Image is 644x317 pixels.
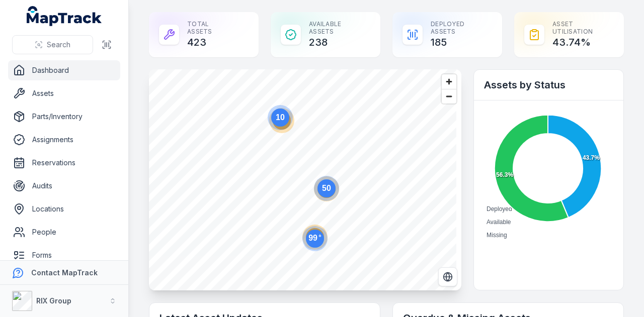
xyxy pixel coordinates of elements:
[322,184,331,192] text: 50
[308,233,321,242] text: 99
[8,176,120,196] a: Audits
[276,113,285,122] text: 10
[36,296,71,305] strong: RIX Group
[318,233,321,239] tspan: +
[8,153,120,173] a: Reservations
[487,219,511,226] span: Available
[27,6,102,26] a: MapTrack
[484,78,613,92] h2: Assets by Status
[31,268,98,277] strong: Contact MapTrack
[438,267,457,286] button: Switch to Satellite View
[8,199,120,219] a: Locations
[8,222,120,242] a: People
[149,69,456,290] canvas: Map
[8,83,120,103] a: Assets
[12,35,93,54] button: Search
[8,130,120,150] a: Assignments
[8,107,120,127] a: Parts/Inventory
[8,245,120,265] a: Forms
[487,205,512,213] span: Deployed
[47,40,70,50] span: Search
[487,232,507,239] span: Missing
[442,89,456,103] button: Zoom out
[8,60,120,80] a: Dashboard
[442,74,456,89] button: Zoom in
